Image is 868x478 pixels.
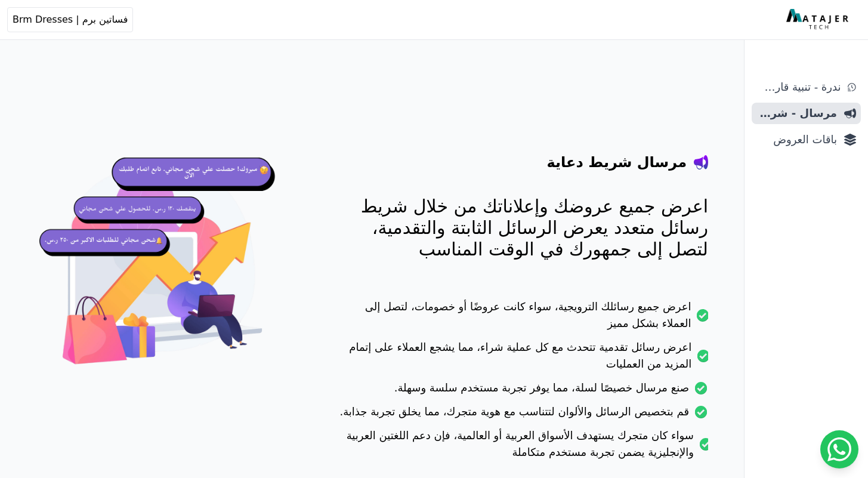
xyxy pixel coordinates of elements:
[337,427,708,468] li: سواء كان متجرك يستهدف الأسواق العربية أو العالمية، فإن دعم اللغتين العربية والإنجليزية يضمن تجربة...
[547,153,687,172] h4: مرسال شريط دعاية
[13,13,128,27] span: فساتين برم | Brm Dresses
[752,76,861,98] a: ندرة - تنبية قارب علي النفاذ
[36,143,289,397] img: hero
[752,103,861,124] a: مرسال - شريط دعاية
[337,403,708,427] li: قم بتخصيص الرسائل والألوان لتتناسب مع هوية متجرك، مما يخلق تجربة جذابة.
[756,105,837,122] span: مرسال - شريط دعاية
[337,298,708,339] li: اعرض جميع رسائلك الترويجية، سواء كانت عروضًا أو خصومات، لتصل إلى العملاء بشكل مميز
[752,129,861,150] a: باقات العروض
[786,9,851,30] img: MatajerTech Logo
[756,79,841,95] span: ندرة - تنبية قارب علي النفاذ
[337,339,708,380] li: اعرض رسائل تقدمية تتحدث مع كل عملية شراء، مما يشجع العملاء على إتمام المزيد من العمليات
[7,7,133,32] button: فساتين برم | Brm Dresses
[337,380,708,403] li: صنع مرسال خصيصًا لسلة، مما يوفر تجربة مستخدم سلسة وسهلة.
[756,131,837,148] span: باقات العروض
[337,196,708,260] p: اعرض جميع عروضك وإعلاناتك من خلال شريط رسائل متعدد يعرض الرسائل الثابتة والتقدمية، لتصل إلى جمهور...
